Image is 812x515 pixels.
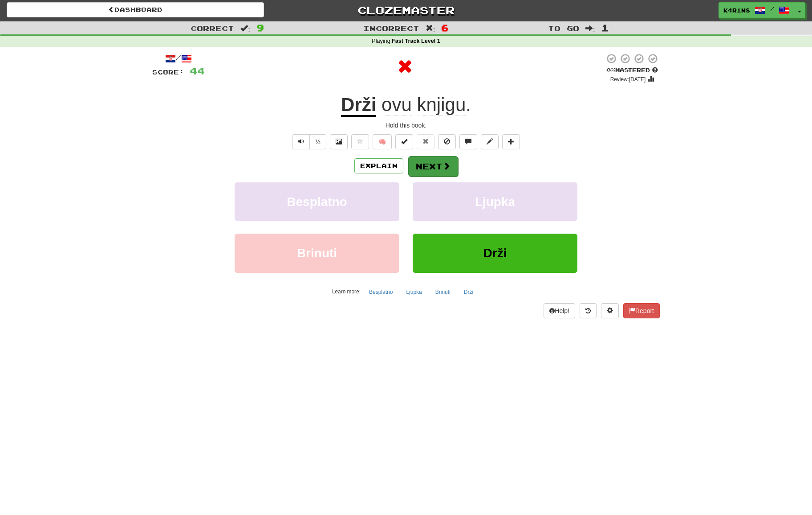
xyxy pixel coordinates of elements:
button: Edit sentence (alt+d) [481,134,499,149]
span: / [770,6,774,12]
button: Ljupka [401,285,426,299]
button: Explain [354,158,403,173]
div: / [152,53,205,64]
a: Dashboard [7,2,264,17]
span: Score: [152,68,184,76]
span: : [426,25,435,32]
span: ovu [382,94,412,115]
span: To go [548,24,579,33]
span: Incorrect [363,24,419,33]
div: Mastered [605,66,660,74]
div: Text-to-speech controls [290,134,326,149]
button: Set this sentence to 100% Mastered (alt+m) [395,134,413,149]
small: Review: [DATE] [610,76,646,82]
small: Learn more: [332,288,361,295]
button: Drži [459,285,478,299]
button: Ljupka [413,182,577,221]
div: Hold this book. [152,121,660,130]
a: k4r1n8 / [719,2,794,18]
span: Correct [191,24,234,33]
u: Drži [341,94,376,117]
span: 9 [256,22,264,33]
button: Ignore sentence (alt+i) [438,134,456,149]
button: Brinuti [430,285,455,299]
button: Reset to 0% Mastered (alt+r) [417,134,434,149]
button: Next [408,156,458,177]
span: 6 [441,22,449,33]
strong: Fast Track Level 1 [392,38,440,44]
span: k4r1n8 [723,6,750,14]
button: Play sentence audio (ctl+space) [292,134,310,149]
button: Show image (alt+x) [330,134,348,149]
span: 0 % [606,66,615,74]
button: Round history (alt+y) [580,303,597,318]
button: Add to collection (alt+a) [502,134,520,149]
button: Favorite sentence (alt+f) [351,134,369,149]
button: Drži [413,234,577,272]
button: Besplatno [235,182,399,221]
a: Clozemaster [277,2,535,18]
button: Brinuti [235,234,399,272]
span: Besplatno [287,195,347,209]
span: : [585,25,595,32]
button: ½ [309,134,326,149]
button: Help! [544,303,575,318]
button: Besplatno [364,285,398,299]
span: Drži [483,246,507,260]
span: 1 [601,22,609,33]
span: Ljupka [475,195,515,209]
span: Brinuti [297,246,337,260]
span: 44 [190,65,205,76]
button: Discuss sentence (alt+u) [459,134,477,149]
span: . [376,94,471,115]
button: Report [623,303,660,318]
span: knjigu [417,94,466,115]
button: 🧠 [373,134,392,149]
span: : [240,25,250,32]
